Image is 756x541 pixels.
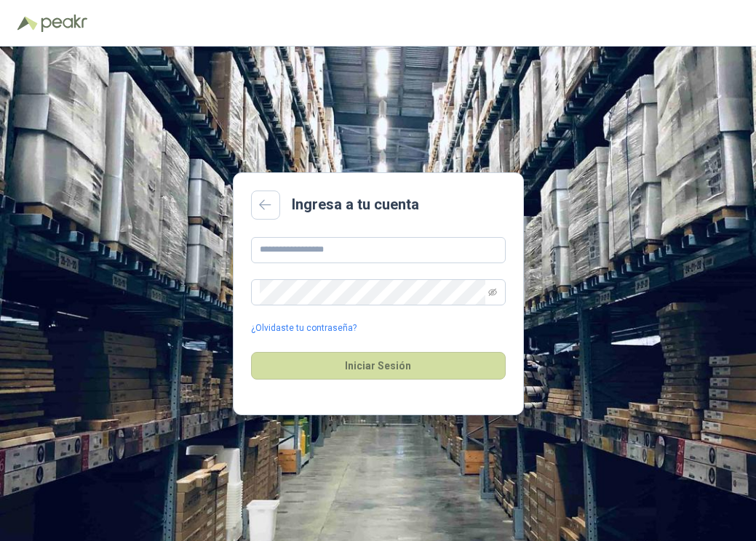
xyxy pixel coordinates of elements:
[251,321,357,335] a: ¿Olvidaste tu contraseña?
[17,16,38,31] img: Logo
[292,193,419,216] h2: Ingresa a tu cuenta
[488,288,497,297] span: eye-invisible
[251,352,506,380] button: Iniciar Sesión
[41,15,87,32] img: Peakr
